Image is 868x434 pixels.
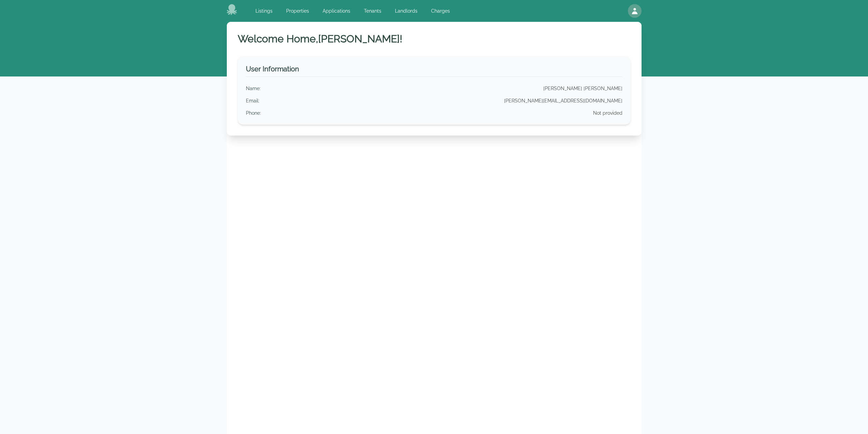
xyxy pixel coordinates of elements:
div: Email : [246,97,260,104]
h3: User Information [246,64,622,77]
a: Landlords [391,5,422,17]
a: Applications [319,5,354,17]
div: Not provided [593,110,622,116]
a: Listings [251,5,277,17]
div: Phone : [246,110,261,116]
a: Tenants [360,5,385,17]
div: [PERSON_NAME] [PERSON_NAME] [543,85,622,92]
div: [PERSON_NAME][EMAIL_ADDRESS][DOMAIN_NAME] [504,97,622,104]
div: Name : [246,85,261,92]
h1: Welcome Home, [PERSON_NAME] ! [238,33,631,45]
a: Charges [427,5,454,17]
a: Properties [282,5,313,17]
